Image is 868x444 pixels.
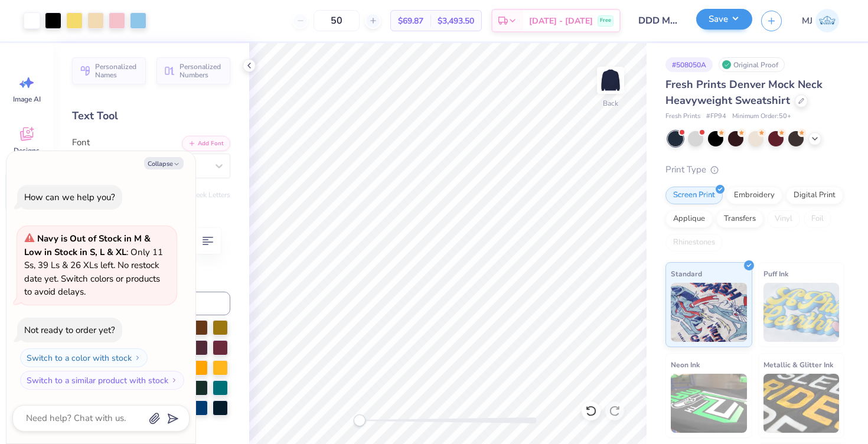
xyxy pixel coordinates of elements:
button: Collapse [144,157,184,169]
div: Embroidery [726,187,782,204]
strong: Navy is Out of Stock in M & Low in Stock in S, L & XL [24,233,151,258]
div: Accessibility label [354,414,366,426]
span: $69.87 [398,15,423,27]
span: Standard [671,267,702,280]
div: Foil [804,210,831,228]
button: Switch to a color with stock [20,348,148,367]
span: [DATE] - [DATE] [529,15,593,27]
span: : Only 11 Ss, 39 Ls & 26 XLs left. No restock date yet. Switch colors or products to avoid delays. [24,233,163,298]
div: Vinyl [767,210,800,228]
span: $3,493.50 [438,15,474,27]
img: Neon Ink [671,374,747,433]
img: Back [599,68,622,92]
a: MJ [797,9,844,32]
button: Add Font [182,136,230,151]
div: Screen Print [665,187,723,204]
div: Original Proof [719,57,785,72]
span: Free [600,17,611,25]
div: Back [603,98,618,109]
div: Print Type [665,163,844,177]
div: Text Tool [72,108,230,124]
img: Switch to a similar product with stock [171,377,178,384]
span: Personalized Numbers [180,63,223,79]
div: # 508050A [665,57,713,72]
span: MJ [802,14,812,28]
span: Puff Ink [763,267,788,280]
input: – – [314,10,360,31]
img: Metallic & Glitter Ink [763,374,840,433]
button: Save [696,9,752,30]
span: Designs [14,146,40,155]
div: Transfers [716,210,763,228]
span: Personalized Names [95,63,139,79]
label: Font [72,136,90,149]
span: Minimum Order: 50 + [732,112,791,122]
img: Standard [671,283,747,342]
img: Switch to a color with stock [134,354,141,361]
div: Not ready to order yet? [24,324,115,336]
span: # FP94 [706,112,726,122]
span: Metallic & Glitter Ink [763,358,833,371]
div: Rhinestones [665,234,723,252]
span: Fresh Prints [665,112,700,122]
img: Maya Johnson [815,9,839,32]
span: Image AI [13,94,41,104]
button: Switch to a similar product with stock [20,371,184,390]
div: How can we help you? [24,191,115,203]
img: Puff Ink [763,283,840,342]
span: Fresh Prints Denver Mock Neck Heavyweight Sweatshirt [665,77,823,107]
div: Digital Print [786,187,843,204]
button: Personalized Numbers [156,57,230,84]
div: Applique [665,210,713,228]
button: Personalized Names [72,57,146,84]
span: Neon Ink [671,358,700,371]
input: Untitled Design [629,9,687,32]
